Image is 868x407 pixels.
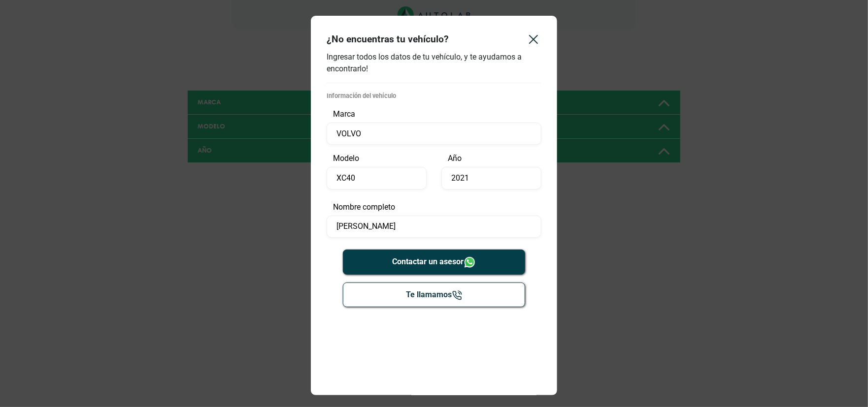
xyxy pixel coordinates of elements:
button: Te llamamos [343,282,526,307]
p: Marca [327,108,541,120]
p: Ingresar todos los datos de tu vehículo, y te ayudamos a encontrarlo! [327,51,541,75]
p: Información del vehículo [327,91,541,100]
input: p. ej. aveo [327,167,427,189]
p: Año [441,153,541,164]
p: Modelo [327,153,427,164]
input: p. ej. Andrea Lopez [327,216,541,238]
button: Contactar un asesor [343,250,526,275]
input: p. ej. 2022 [441,167,541,189]
h4: ¿No encuentras tu vehículo? [327,33,449,45]
p: Nombre completo [327,201,541,213]
img: Whatsapp icon [464,256,476,268]
input: ¿Que vehículo tienes? [327,123,541,145]
button: Close [518,24,549,55]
